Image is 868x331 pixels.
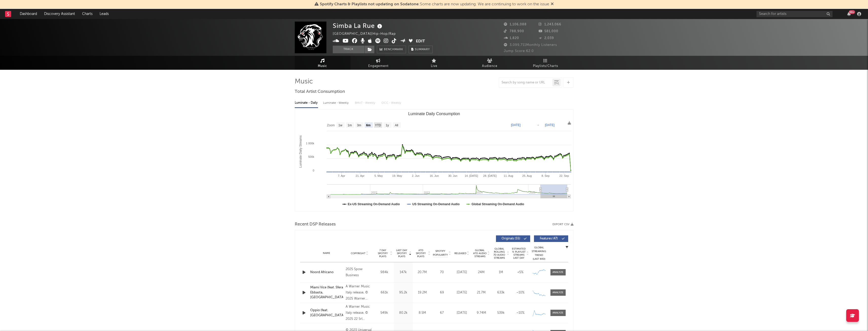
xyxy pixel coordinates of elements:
text: 2. Jun [412,174,419,177]
div: [DATE] [453,270,470,275]
text: 5. May [374,174,383,177]
text: 1m [347,124,352,127]
span: 2,039 [539,37,554,40]
input: Search by song name or URL [499,81,552,85]
text: Zoom [327,124,335,127]
div: 69 [433,290,451,295]
span: Released [454,252,466,255]
text: US Streaming On-Demand Audio [412,202,459,206]
div: Oppio (feat. [GEOGRAPHIC_DATA]) [310,308,343,318]
a: Miami Vice (feat. Sfera Ebbasta, [GEOGRAPHIC_DATA]) [310,285,343,300]
div: Luminate - Daily [295,99,318,107]
text: 28. [DATE] [483,174,496,177]
span: Features ( 47 ) [537,237,561,240]
span: Global Rolling 7D Audio Streams [492,247,506,259]
span: Spotify Popularity [433,249,448,257]
text: 3m [357,124,361,127]
div: 1M [492,270,509,275]
div: 147k [395,270,412,275]
div: 80.2k [395,310,412,316]
text: 0 [312,169,314,172]
text: Luminate Daily Consumption [408,112,460,116]
div: <5% [512,270,529,275]
div: 24M [473,270,490,275]
div: [DATE] [453,310,470,316]
text: [DATE] [545,123,555,127]
span: Engagement [368,63,389,69]
span: Spotify Charts & Playlists not updating on Sodatone [320,2,419,6]
span: : Some charts are now updating. We are continuing to work on the issue [320,2,549,6]
span: 1,243,066 [539,23,561,26]
span: Summary [415,48,430,51]
text: 8. Sep [541,174,549,177]
div: 984k [376,270,393,275]
span: Last Day Spotify Plays [395,249,409,258]
button: 99+ [847,12,851,16]
span: 1,106,088 [504,23,527,26]
button: Export CSV [552,223,574,226]
span: Live [431,63,437,69]
div: A Warner Music Italy release, © 2025 22 Srl distributed by Warner Music [GEOGRAPHIC_DATA] [346,304,373,322]
button: Originals(55) [496,235,530,242]
a: Audience [462,56,518,70]
div: [DATE] [453,290,470,295]
button: Features(47) [534,235,568,242]
text: YTD [375,124,381,127]
div: 95.2k [395,290,412,295]
span: Copyright [351,252,365,255]
text: 22. Sep [559,174,569,177]
text: 1 000k [306,142,314,145]
span: Originals ( 55 ) [499,237,523,240]
span: Estimated % Playlist Streams Last Day [512,247,526,259]
div: [GEOGRAPHIC_DATA] | Hip-Hop/Rap [333,31,402,37]
text: 6m [366,124,370,127]
div: 67 [433,310,451,316]
text: 11. Aug [504,174,513,177]
text: 1y [385,124,389,127]
a: Leads [96,9,112,19]
div: 70 [433,270,451,275]
text: 30. Jun [448,174,457,177]
span: Recent DSP Releases [295,221,336,228]
span: 3,099,711 Monthly Listeners [504,43,557,47]
span: Benchmark [384,47,403,53]
a: Engagement [350,56,406,70]
text: 1w [338,124,342,127]
span: Total Artist Consumption [295,89,345,95]
div: Luminate - Weekly [323,99,350,107]
text: 16. Jun [430,174,439,177]
input: Search for artists [756,11,833,17]
a: Live [406,56,462,70]
span: Audience [482,63,497,69]
span: Dismiss [551,2,554,6]
a: Noord Africano [310,270,343,275]
span: Global ATD Audio Streams [473,249,487,258]
text: → [537,123,540,127]
div: 19.2M [414,290,431,295]
button: Summary [409,46,433,53]
text: Ex-US Streaming On-Demand Audio [348,202,400,206]
a: Discovery Assistant [41,9,79,19]
text: All [395,124,398,127]
text: 19. May [392,174,402,177]
button: Edit [416,38,425,45]
div: 20.7M [414,270,431,275]
text: 14. [DATE] [465,174,478,177]
div: 8.5M [414,310,431,316]
div: 549k [376,310,393,316]
text: Luminate Daily Streams [299,135,302,168]
text: Global Streaming On-Demand Audio [471,202,524,206]
div: 9.74M [473,310,490,316]
a: Dashboard [16,9,41,19]
div: ~ 10 % [512,290,529,295]
span: Music [318,63,327,69]
span: ATD Spotify Plays [414,249,428,258]
div: 661k [376,290,393,295]
span: 581,000 [539,30,558,33]
div: 99 + [849,10,855,14]
a: Benchmark [377,46,406,53]
div: 2025 Spow Business [346,266,373,278]
svg: Luminate Daily Consumption [295,110,573,211]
